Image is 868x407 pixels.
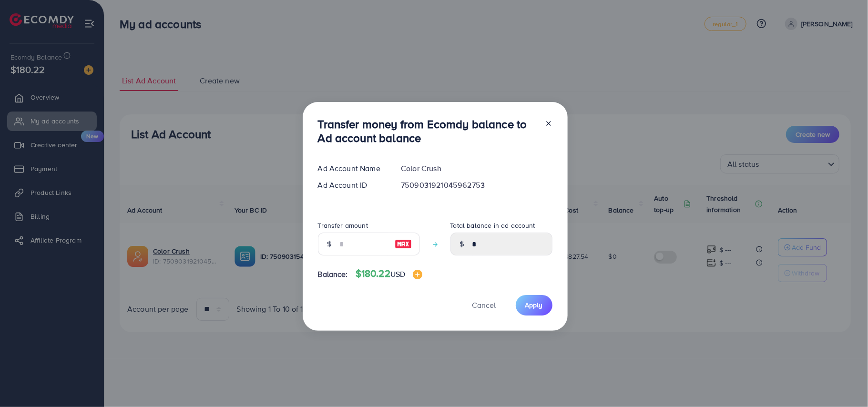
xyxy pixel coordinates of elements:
[413,270,422,279] img: image
[318,269,348,280] span: Balance:
[450,221,535,230] label: Total balance in ad account
[356,268,423,280] h4: $180.22
[516,295,552,315] button: Apply
[318,221,368,230] label: Transfer amount
[390,269,405,279] span: USD
[460,295,508,315] button: Cancel
[393,163,560,174] div: Color Crush
[395,238,412,250] img: image
[472,300,496,310] span: Cancel
[318,117,537,145] h3: Transfer money from Ecomdy balance to Ad account balance
[525,300,543,310] span: Apply
[310,163,394,174] div: Ad Account Name
[393,180,560,191] div: 7509031921045962753
[310,180,394,191] div: Ad Account ID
